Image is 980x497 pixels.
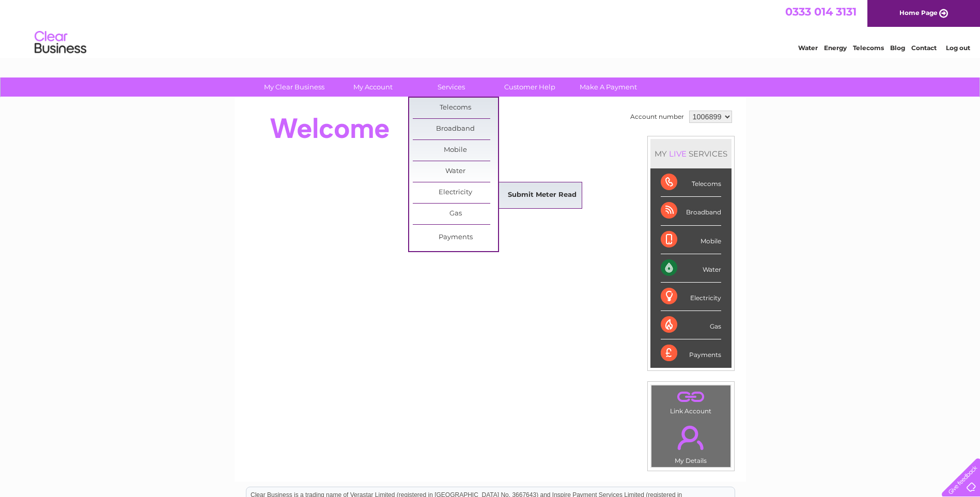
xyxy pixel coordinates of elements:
[651,385,731,417] td: Link Account
[824,44,847,52] a: Energy
[487,77,572,97] a: Customer Help
[628,108,687,126] td: Account number
[651,417,731,468] td: My Details
[409,77,494,97] a: Services
[661,168,721,197] div: Telecoms
[413,182,498,203] a: Electricity
[650,139,732,168] div: MY SERVICES
[661,226,721,254] div: Mobile
[413,227,498,248] a: Payments
[34,27,87,58] img: logo.png
[566,77,651,97] a: Make A Payment
[661,283,721,311] div: Electricity
[654,388,728,406] a: .
[413,140,498,161] a: Mobile
[661,311,721,339] div: Gas
[798,44,818,52] a: Water
[853,44,884,52] a: Telecoms
[661,254,721,283] div: Water
[654,420,728,456] a: .
[890,44,905,52] a: Blog
[946,44,970,52] a: Log out
[785,5,857,18] a: 0333 014 3131
[667,149,689,159] div: LIVE
[911,44,937,52] a: Contact
[246,6,735,50] div: Clear Business is a trading name of Verastar Limited (registered in [GEOGRAPHIC_DATA] No. 3667643...
[413,161,498,182] a: Water
[252,77,337,97] a: My Clear Business
[500,185,585,206] a: Submit Meter Read
[413,204,498,224] a: Gas
[661,339,721,367] div: Payments
[413,98,498,118] a: Telecoms
[413,119,498,139] a: Broadband
[330,77,415,97] a: My Account
[661,197,721,225] div: Broadband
